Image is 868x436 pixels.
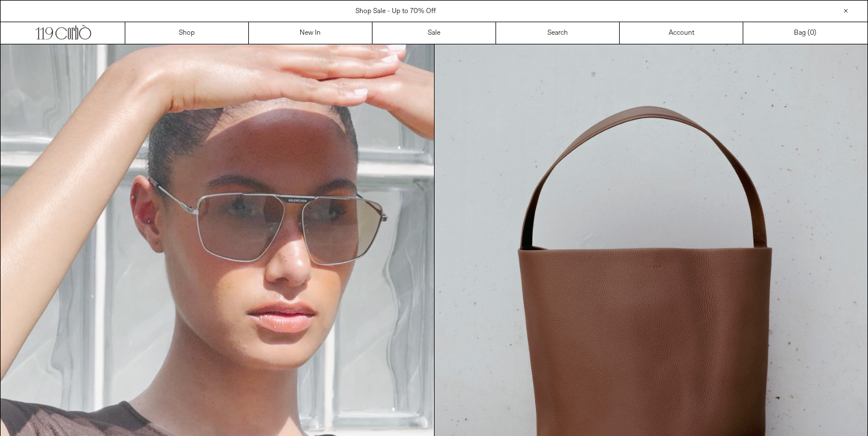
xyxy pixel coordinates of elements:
[249,22,372,44] a: New In
[620,22,743,44] a: Account
[810,28,814,38] span: 0
[496,22,620,44] a: Search
[743,22,867,44] a: Bag ()
[125,22,249,44] a: Shop
[355,7,436,16] a: Shop Sale - Up to 70% Off
[372,22,496,44] a: Sale
[810,28,816,38] span: )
